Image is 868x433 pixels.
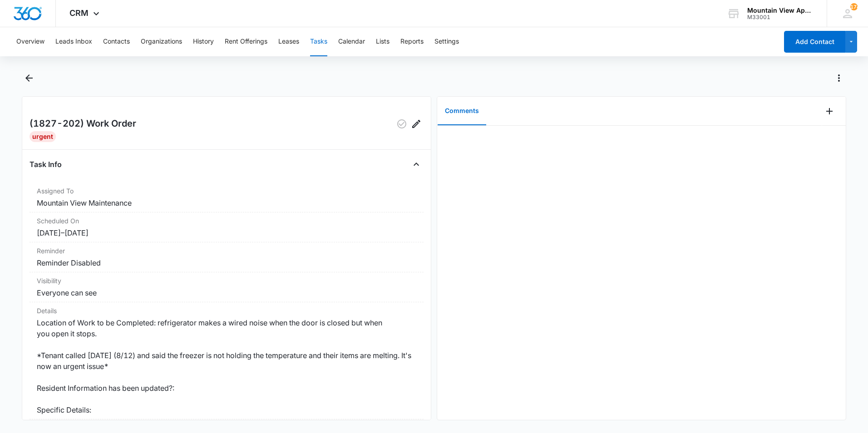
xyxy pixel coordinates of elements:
[225,27,267,56] button: Rent Offerings
[30,182,424,212] div: Assigned ToMountain View Maintenance
[37,186,416,196] dt: Assigned To
[747,7,814,14] div: account name
[37,317,416,415] dd: Location of Work to be Completed: refrigerator makes a wired noise when the door is closed but wh...
[16,27,44,56] button: Overview
[30,159,62,170] h4: Task Info
[438,97,486,125] button: Comments
[376,27,390,56] button: Lists
[37,197,416,208] dd: Mountain View Maintenance
[37,276,416,285] dt: Visibility
[30,212,424,242] div: Scheduled On[DATE]–[DATE]
[310,27,327,56] button: Tasks
[69,8,89,18] span: CRM
[400,27,424,56] button: Reports
[141,27,182,56] button: Organizations
[30,131,56,142] div: Urgent
[278,27,299,56] button: Leases
[193,27,214,56] button: History
[784,31,845,53] button: Add Contact
[37,287,416,298] dd: Everyone can see
[747,14,814,20] div: account id
[822,104,837,118] button: Add Comment
[409,117,424,131] button: Edit
[832,71,846,85] button: Actions
[103,27,130,56] button: Contacts
[55,27,92,56] button: Leads Inbox
[37,257,416,268] dd: Reminder Disabled
[37,227,416,238] dd: [DATE] – [DATE]
[22,71,36,85] button: Back
[37,216,416,226] dt: Scheduled On
[409,157,424,172] button: Close
[338,27,365,56] button: Calendar
[850,3,858,10] span: 174
[30,302,424,419] div: DetailsLocation of Work to be Completed: refrigerator makes a wired noise when the door is closed...
[37,246,416,256] dt: Reminder
[434,27,459,56] button: Settings
[30,242,424,272] div: ReminderReminder Disabled
[850,3,858,10] div: notifications count
[30,272,424,302] div: VisibilityEveryone can see
[37,306,416,315] dt: Details
[30,117,136,131] h2: (1827-202) Work Order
